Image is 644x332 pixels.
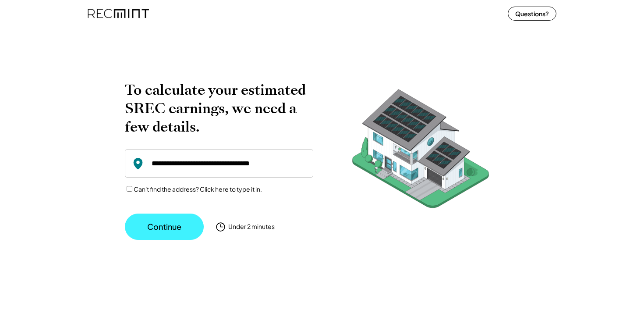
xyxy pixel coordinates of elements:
[125,214,204,240] button: Continue
[88,2,149,25] img: recmint-logotype%403x%20%281%29.jpeg
[335,81,506,221] img: RecMintArtboard%207.png
[228,222,275,231] div: Under 2 minutes
[134,185,262,193] label: Can't find the address? Click here to type it in.
[508,7,556,21] button: Questions?
[125,81,313,136] h2: To calculate your estimated SREC earnings, we need a few details.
